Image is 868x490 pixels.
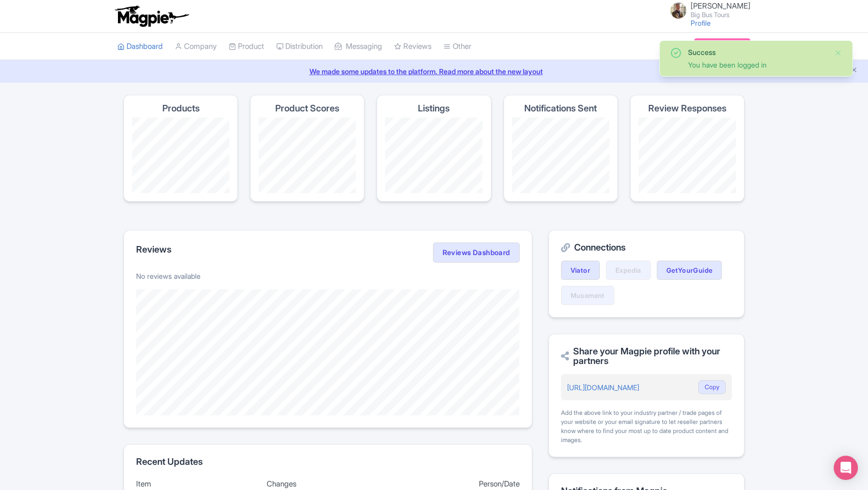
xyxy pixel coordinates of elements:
button: Copy [698,380,726,394]
h2: Recent Updates [136,457,520,467]
a: Subscription [694,38,751,53]
a: Dashboard [117,33,163,60]
h4: Products [162,103,200,113]
a: Company [175,33,217,60]
small: Big Bus Tours [691,12,751,18]
h2: Share your Magpie profile with your partners [561,346,732,366]
button: Close [834,47,842,59]
div: Open Intercom Messenger [834,456,858,480]
div: Changes [267,478,389,490]
a: We made some updates to the platform. Read more about the new layout [6,66,862,77]
a: [PERSON_NAME] Big Bus Tours [664,2,751,18]
button: Close announcement [850,65,858,77]
h4: Listings [418,103,450,113]
div: Item [136,478,259,490]
a: Reviews [394,33,431,60]
a: Distribution [276,33,323,60]
img: ft7zigi60redcfov4fja.jpg [670,3,687,19]
a: Profile [691,19,711,27]
p: No reviews available [136,271,520,281]
img: logo-ab69f6fb50320c5b225c76a69d11143b.png [112,5,191,27]
a: [URL][DOMAIN_NAME] [567,383,639,392]
a: Messaging [335,33,382,60]
a: Product [229,33,264,60]
a: Reviews Dashboard [433,242,520,263]
a: Expedia [606,261,651,280]
div: Success [688,47,826,57]
a: Other [444,33,471,60]
a: GetYourGuide [657,261,722,280]
div: You have been logged in [688,59,826,70]
h2: Reviews [136,244,171,255]
a: Viator [561,261,600,280]
h2: Connections [561,242,732,253]
span: [PERSON_NAME] [691,1,751,11]
div: Add the above link to your industry partner / trade pages of your website or your email signature... [561,408,732,445]
a: Musement [561,286,614,305]
h4: Notifications Sent [524,103,597,113]
h4: Product Scores [275,103,339,113]
h4: Review Responses [648,103,726,113]
div: Person/Date [397,478,520,490]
